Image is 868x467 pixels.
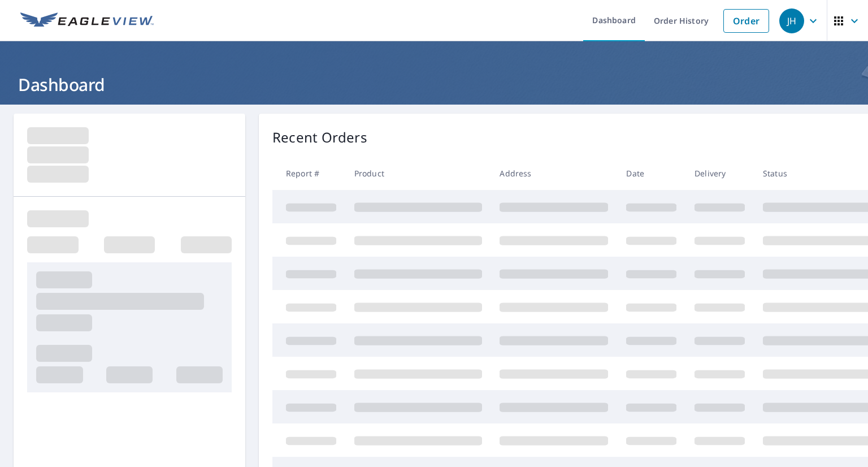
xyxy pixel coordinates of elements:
[779,8,804,33] div: JH
[20,12,154,29] img: EV Logo
[272,127,367,148] p: Recent Orders
[272,157,345,190] th: Report #
[491,157,617,190] th: Address
[14,73,854,96] h1: Dashboard
[723,9,769,33] a: Order
[685,157,754,190] th: Delivery
[345,157,491,190] th: Product
[617,157,685,190] th: Date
